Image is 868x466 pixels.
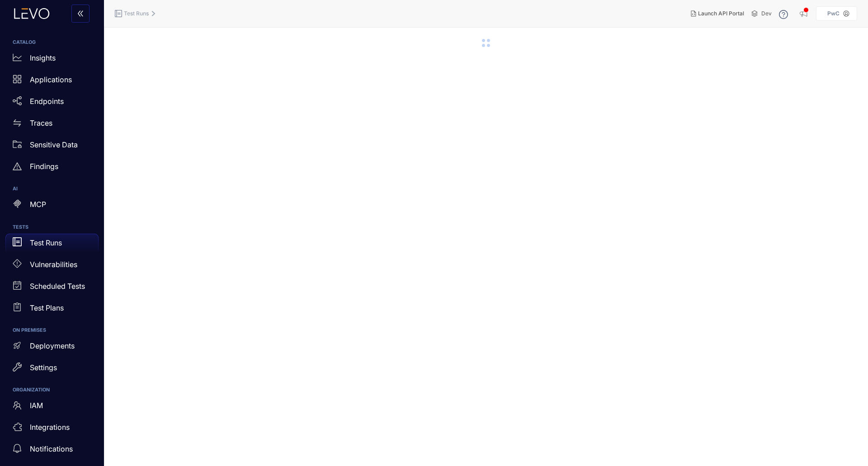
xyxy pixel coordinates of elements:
[698,10,744,17] span: Launch API Portal
[13,40,91,45] h6: CATALOG
[30,97,64,105] p: Endpoints
[13,328,91,333] h6: ON PREMISES
[30,282,85,290] p: Scheduled Tests
[13,118,22,127] span: swap
[5,114,99,136] a: Traces
[5,299,99,320] a: Test Plans
[30,423,70,431] p: Integrations
[13,401,22,410] span: team
[827,10,840,17] p: PwC
[5,397,99,419] a: IAM
[30,75,72,84] p: Applications
[30,401,43,410] p: IAM
[5,234,99,255] a: Test Runs
[5,71,99,92] a: Applications
[5,419,99,440] a: Integrations
[30,260,77,268] p: Vulnerabilities
[5,136,99,157] a: Sensitive Data
[5,49,99,71] a: Insights
[30,304,64,312] p: Test Plans
[13,225,91,230] h6: TESTS
[5,92,99,114] a: Endpoints
[13,162,22,171] span: warning
[5,277,99,299] a: Scheduled Tests
[30,162,58,170] p: Findings
[30,119,52,127] p: Traces
[30,200,46,208] p: MCP
[30,445,73,453] p: Notifications
[30,141,78,149] p: Sensitive Data
[13,387,91,393] h6: ORGANIZATION
[5,196,99,217] a: MCP
[761,10,772,17] span: Dev
[124,10,149,17] span: Test Runs
[684,6,751,21] button: Launch API Portal
[5,157,99,179] a: Findings
[71,5,90,23] button: double-left
[30,363,57,372] p: Settings
[5,255,99,277] a: Vulnerabilities
[5,337,99,358] a: Deployments
[13,186,91,192] h6: AI
[5,358,99,380] a: Settings
[77,10,84,18] span: double-left
[30,239,62,247] p: Test Runs
[5,440,99,462] a: Notifications
[30,342,75,350] p: Deployments
[30,54,56,62] p: Insights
